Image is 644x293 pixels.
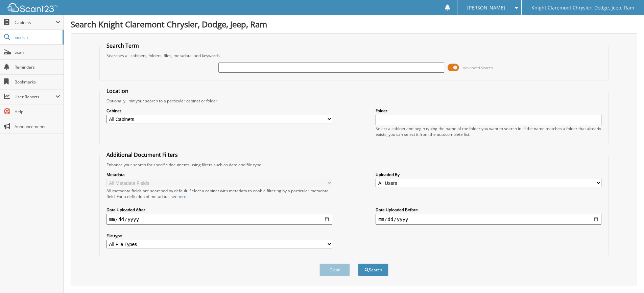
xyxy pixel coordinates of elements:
span: Knight Claremont Chrysler, Dodge, Jeep, Ram [531,6,634,10]
span: Announcements [15,124,60,129]
legend: Location [103,87,132,95]
span: Advanced Search [463,65,493,70]
label: Cabinet [106,108,332,114]
span: Scan [15,49,60,55]
label: Folder [376,108,601,114]
div: Enhance your search for specific documents using filters such as date and file type. [103,162,605,168]
label: Metadata [106,172,332,177]
label: Uploaded By [376,172,601,177]
label: Date Uploaded After [106,207,332,213]
span: Search [15,34,59,40]
span: Help [15,109,60,115]
span: Cabinets [15,20,55,25]
label: Date Uploaded Before [376,207,601,213]
div: Optionally limit your search to a particular cabinet or folder [103,98,605,104]
span: User Reports [15,94,55,100]
span: Reminders [15,64,60,70]
h1: Search Knight Claremont Chrysler, Dodge, Jeep, Ram [71,19,637,30]
span: [PERSON_NAME] [467,6,505,10]
button: Search [358,264,388,276]
div: Searches all cabinets, folders, files, metadata, and keywords [103,53,605,58]
label: File type [106,233,332,239]
button: Clear [319,264,350,276]
div: All metadata fields are searched by default. Select a cabinet with metadata to enable filtering b... [106,188,332,199]
div: Select a cabinet and begin typing the name of the folder you want to search in. If the name match... [376,126,601,137]
legend: Additional Document Filters [103,151,181,158]
input: start [106,214,332,225]
input: end [376,214,601,225]
img: scan123-logo-white.svg [7,3,57,12]
a: here [177,194,186,199]
legend: Search Term [103,42,142,49]
span: Bookmarks [15,79,60,85]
